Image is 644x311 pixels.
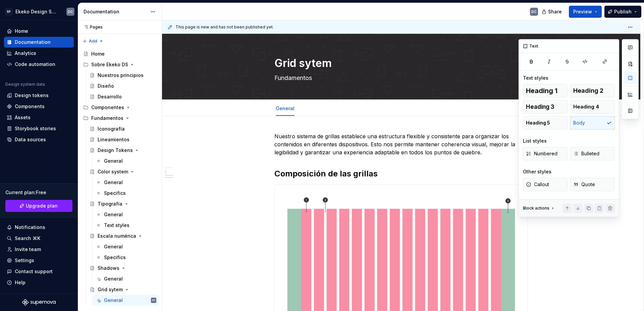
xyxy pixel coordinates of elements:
div: Lineamientos [98,136,129,143]
div: Invite team [15,246,41,253]
div: Specifics [104,254,126,261]
a: Grid sytem [87,284,159,295]
div: Data sources [15,136,46,143]
div: Componentes [80,102,159,113]
div: Contact support [15,268,53,275]
div: Tipografía [98,201,122,207]
span: Publish [614,8,632,15]
button: Contact support [4,266,74,277]
span: Share [548,8,562,15]
div: Documentation [15,39,51,46]
button: Search ⌘K [4,233,74,244]
a: Design tokens [4,90,74,101]
div: Code automation [15,61,55,68]
div: Color system [98,168,128,175]
div: Storybook stories [15,125,56,132]
div: Specifics [104,190,126,197]
div: Settings [15,257,34,264]
a: General [93,241,159,252]
div: Escala numérica [98,233,136,239]
div: Home [15,28,28,34]
div: Fundamentos [91,115,123,122]
a: Analytics [4,48,74,59]
div: Shadows [98,265,119,271]
button: Add [80,36,106,46]
a: General [93,156,159,166]
div: Design Tokens [98,147,133,154]
a: Lineamientos [87,134,159,145]
button: Notifications [4,222,74,233]
div: General [104,297,123,304]
div: General [104,211,123,218]
a: Iconografía [87,124,159,134]
a: GeneralDC [93,295,159,306]
a: Specifics [93,188,159,199]
a: Nuestros principios [87,70,159,81]
a: Home [4,26,74,36]
div: General [104,276,123,282]
a: Diseño [87,81,159,91]
div: Design tokens [15,92,49,99]
a: General [93,209,159,220]
div: General [273,101,297,115]
a: General [93,274,159,284]
div: General [104,243,123,250]
a: Data sources [4,134,74,145]
a: General [93,177,159,188]
div: Pages [80,24,103,30]
a: Home [80,49,159,59]
a: Desarrollo [87,91,159,102]
div: DC [68,9,73,14]
div: Design system data [5,82,45,87]
a: Invite team [4,244,74,255]
div: Text styles [104,222,129,229]
span: Upgrade plan [26,203,58,209]
div: Diseño [98,83,114,89]
a: Specifics [93,252,159,263]
div: Sobre Ekeko DS [80,59,159,70]
span: Preview [573,8,592,15]
div: Desarrollo [98,93,122,100]
div: Ekeko Design System [15,8,58,15]
a: Escala numérica [87,231,159,241]
a: Assets [4,112,74,123]
button: Publish [604,6,641,18]
a: Components [4,101,74,112]
div: Page tree [80,49,159,306]
div: Search ⌘K [15,235,40,242]
div: Fundamentos [80,113,159,124]
div: General [104,158,123,164]
div: DC [152,297,155,304]
div: DC [531,9,537,14]
a: Documentation [4,37,74,48]
a: Shadows [87,263,159,274]
a: Storybook stories [4,123,74,134]
a: Upgrade plan [5,200,72,212]
p: Nuestro sistema de grillas establece una estructura flexible y consistente para organizar los con... [274,132,528,156]
span: This page is new and has not been published yet. [175,24,274,30]
div: Nuestros principios [98,72,144,79]
textarea: Fundamentos [273,73,527,83]
a: Tipografía [87,199,159,209]
button: Share [538,6,566,18]
div: Components [15,103,45,110]
div: Notifications [15,224,45,231]
div: Componentes [91,104,124,111]
div: Documentation [84,8,147,15]
button: SPEkeko Design SystemDC [1,4,76,19]
a: Text styles [93,220,159,231]
a: Code automation [4,59,74,70]
div: Analytics [15,50,36,57]
a: Settings [4,255,74,266]
span: Add [89,38,97,44]
a: Color system [87,166,159,177]
div: SP [5,8,13,16]
div: Sobre Ekeko DS [91,61,128,68]
svg: Supernova Logo [22,299,56,306]
div: Iconografía [98,126,125,132]
div: Grid sytem [98,286,123,293]
div: Current plan : Free [5,189,72,196]
a: Design Tokens [87,145,159,156]
textarea: Grid sytem [273,55,527,71]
